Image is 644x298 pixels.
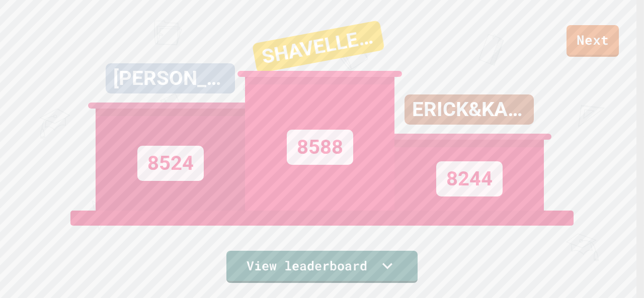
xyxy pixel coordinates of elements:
iframe: chat widget [602,258,634,288]
div: 8588 [287,130,353,165]
div: ERICK&KADIN [405,94,534,125]
div: SHAVELLE/[PERSON_NAME] [252,20,385,73]
div: 8244 [436,161,503,196]
div: [PERSON_NAME] [106,63,235,93]
div: 8524 [137,146,204,181]
iframe: chat widget [560,214,634,257]
a: Next [567,25,619,57]
a: View leaderboard [226,251,418,283]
